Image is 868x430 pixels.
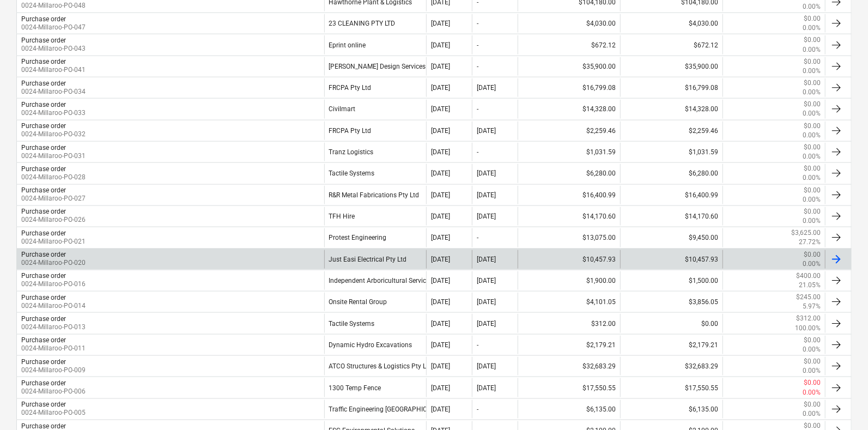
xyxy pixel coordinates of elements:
p: 0.00% [803,109,821,118]
p: 5.97% [803,302,821,311]
div: [DATE] [477,384,496,392]
div: Purchase order [21,101,66,108]
div: Purchase order [21,401,66,408]
div: [DATE] [431,256,450,263]
div: $2,259.46 [518,122,620,140]
p: 0024-Millaroo-PO-028 [21,173,86,182]
p: 0.00% [803,66,821,76]
div: [DATE] [477,213,496,220]
div: [DATE] [431,105,450,113]
p: 0.00% [803,45,821,54]
div: Purchase order [21,122,66,130]
div: Onsite Rental Group [324,293,427,311]
div: Purchase order [21,294,66,301]
p: 0.00% [803,409,821,419]
div: - [477,105,478,113]
div: - [477,234,478,241]
p: 0024-Millaroo-PO-027 [21,194,86,203]
div: $6,280.00 [518,164,620,183]
div: - [477,20,478,27]
p: 0.00% [803,88,821,97]
p: $0.00 [804,186,821,195]
div: $672.12 [620,35,723,54]
div: Purchase order [21,144,66,152]
div: Eprint online [324,35,427,54]
div: $16,400.99 [620,186,723,204]
div: Purchase order [21,229,66,237]
div: [DATE] [477,362,496,370]
div: Purchase order [21,272,66,280]
p: $0.00 [804,378,821,387]
p: 0024-Millaroo-PO-011 [21,344,86,353]
p: 0024-Millaroo-PO-048 [21,1,86,10]
div: ATCO Structures & Logistics Pty Ltd [324,357,427,376]
div: [DATE] [477,191,496,199]
div: FRCPA Pty Ltd [324,78,427,97]
div: $14,328.00 [620,100,723,118]
div: Independent Arboricultural Services [324,271,427,290]
div: [DATE] [431,41,450,49]
div: [DATE] [477,277,496,284]
p: $400.00 [796,271,821,281]
div: $13,075.00 [518,228,620,247]
p: 0024-Millaroo-PO-047 [21,23,86,32]
div: Purchase order [21,165,66,173]
div: $16,799.08 [518,78,620,97]
div: [DATE] [431,169,450,177]
div: Just Easi Electrical Pty Ltd [324,250,427,269]
div: [DATE] [431,127,450,135]
p: $0.00 [804,78,821,88]
p: $0.00 [804,100,821,109]
p: 0024-Millaroo-PO-014 [21,301,86,311]
div: $1,500.00 [620,271,723,290]
div: $14,328.00 [518,100,620,118]
div: $10,457.93 [620,250,723,269]
div: [DATE] [431,234,450,241]
div: Purchase order [21,186,66,194]
div: $32,683.29 [518,357,620,376]
p: 0.00% [803,195,821,204]
p: $0.00 [804,143,821,152]
div: [DATE] [477,320,496,328]
div: $9,450.00 [620,228,723,247]
div: Tranz Logistics [324,143,427,161]
div: 1300 Temp Fence [324,378,427,397]
p: 0024-Millaroo-PO-013 [21,323,86,332]
p: 0.00% [803,345,821,354]
p: 0024-Millaroo-PO-043 [21,44,86,53]
div: [DATE] [431,277,450,284]
div: [DATE] [431,341,450,349]
div: [DATE] [477,84,496,92]
div: $17,550.55 [518,378,620,397]
div: Tactile Systems [324,314,427,332]
p: 0.00% [803,173,821,183]
div: $6,135.00 [518,400,620,419]
p: 100.00% [795,324,821,333]
div: - [477,341,478,349]
div: [DATE] [431,191,450,199]
div: $2,179.21 [620,336,723,354]
div: $6,135.00 [620,400,723,419]
p: 0024-Millaroo-PO-031 [21,152,86,161]
div: $16,799.08 [620,78,723,97]
div: [DATE] [431,213,450,220]
div: - [477,63,478,70]
div: Purchase order [21,251,66,258]
div: Tactile Systems [324,164,427,183]
p: $0.00 [804,357,821,366]
p: 0024-Millaroo-PO-006 [21,387,86,396]
p: 0024-Millaroo-PO-021 [21,237,86,246]
p: 0.00% [803,259,821,269]
div: 23 CLEANING PTY LTD [324,14,427,33]
div: [DATE] [431,63,450,70]
div: R&R Metal Fabrications Pty Ltd [324,186,427,204]
div: [DATE] [431,84,450,92]
div: $16,400.99 [518,186,620,204]
p: $0.00 [804,207,821,216]
p: 0024-Millaroo-PO-041 [21,65,86,75]
div: Purchase order [21,315,66,323]
div: [DATE] [431,320,450,328]
div: $3,856.05 [620,293,723,311]
p: 0.00% [803,388,821,397]
p: $0.00 [804,35,821,45]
